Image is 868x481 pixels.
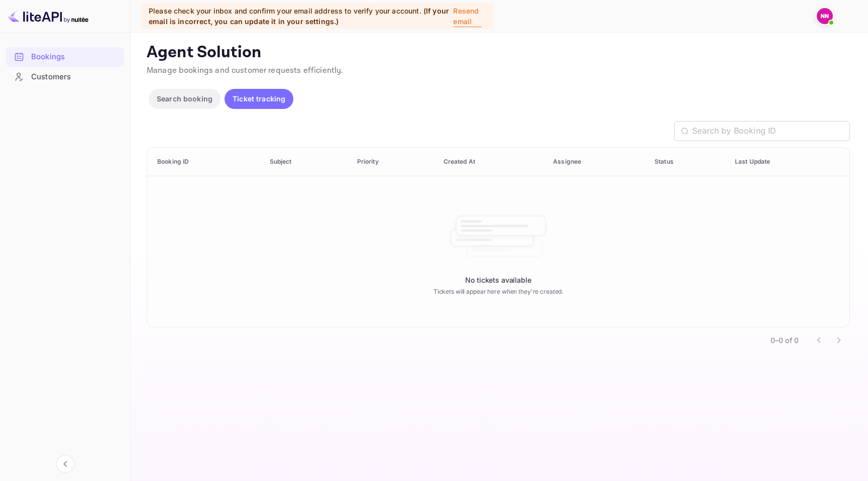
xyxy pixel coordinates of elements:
[262,148,349,176] th: Subject
[147,148,262,176] th: Booking ID
[157,93,212,104] p: Search booking
[6,67,124,86] a: Customers
[31,71,119,83] div: Customers
[31,51,119,63] div: Bookings
[436,148,545,176] th: Created At
[646,148,727,176] th: Status
[453,6,481,27] p: Resend email
[727,148,849,176] th: Last Update
[6,67,124,87] div: Customers
[433,287,563,296] p: Tickets will appear here when they're created.
[149,7,421,15] span: Please check your inbox and confirm your email address to verify your account.
[465,275,531,285] p: No tickets available
[8,8,88,24] img: LiteAPI logo
[147,43,850,63] p: Agent Solution
[233,93,285,104] p: Ticket tracking
[6,47,124,67] div: Bookings
[6,47,124,66] a: Bookings
[771,335,799,345] p: 0–0 of 0
[56,455,74,473] button: Collapse navigation
[448,206,549,267] img: No tickets available
[692,121,850,141] input: Search by Booking ID
[545,148,646,176] th: Assignee
[349,148,436,176] th: Priority
[147,65,344,76] span: Manage bookings and customer requests efficiently.
[817,8,833,24] img: N/A N/A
